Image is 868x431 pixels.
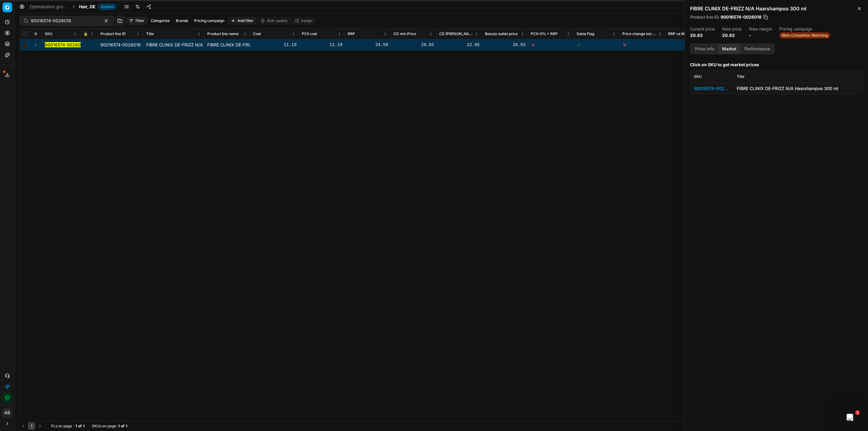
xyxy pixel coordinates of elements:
[302,31,317,36] span: PCII cost
[173,17,190,24] button: Brands
[302,42,342,48] div: 11.19
[228,17,256,24] button: Add filter
[3,408,12,417] span: AB
[30,4,69,10] a: Optimization groups
[32,30,39,38] button: Expand all
[79,4,117,10] span: Hair, DEApplied
[722,27,742,31] dt: New price
[393,31,416,36] span: CD min Price
[258,17,290,24] button: Bulk update
[291,17,315,24] button: Assign
[45,31,52,36] span: SKU
[32,41,39,48] button: Expand
[100,31,126,36] span: Product line ID
[737,85,859,92] div: FIBRE CLINIX DE-FRIZZ N/A Haarshampoo 300 ml
[749,27,772,31] dt: New margin
[690,15,719,19] span: Product line ID :
[690,27,715,31] dt: Current price
[485,31,518,36] span: Beauty outlet price
[20,422,44,430] nav: pagination
[843,410,857,425] iframe: Intercom live chat
[439,42,480,48] div: 22.05
[79,4,96,10] span: Hair, DE
[51,424,85,429] div: :
[253,42,297,48] div: 11.19
[694,74,702,79] span: SKU
[83,31,88,36] span: 🔒
[121,424,125,429] strong: of
[100,42,141,48] div: 90016574-0026018
[690,32,715,38] dd: 20.83
[192,17,227,24] button: Pricing campaign
[126,17,147,24] button: Filter
[740,45,774,53] button: Performance
[30,4,117,10] nav: breadcrumb
[690,5,863,12] h2: FIBRE CLINIX DE-FRIZZ N/A Haarshampoo 300 ml
[28,422,35,430] button: 1
[622,31,657,36] span: Price change too high
[75,424,77,429] strong: 1
[126,424,127,429] strong: 1
[36,422,44,430] button: Go to next page
[83,424,85,429] strong: 1
[779,27,830,31] dt: Pricing campaign
[78,424,82,429] strong: of
[146,31,154,36] span: Title
[439,31,474,36] span: CD [PERSON_NAME]
[779,32,830,38] span: Main Competitor Matching
[98,4,117,10] span: Applied
[718,45,740,53] button: Market
[722,32,742,38] dd: 20.83
[51,424,72,429] span: PLs on page
[45,42,85,47] mark: 90016574-0026018
[31,18,98,24] input: Search by SKU or title
[721,14,761,20] span: 90016574-0026018
[148,17,172,24] button: Categories
[668,31,693,36] span: RRP vs MinCD
[207,42,248,48] div: FIBRE CLINIX DE-FRIZZ N/A Haarshampoo 300 ml
[393,42,434,48] div: 20.83
[691,45,718,53] button: Price info
[92,424,117,429] span: SKUs on page :
[146,42,247,47] span: FIBRE CLINIX DE-FRIZZ N/A Haarshampoo 300 ml
[855,410,860,415] span: 1
[690,62,863,68] h3: Click on SKU to get market prices
[253,31,261,36] span: Cost
[668,42,709,48] div: 14.98
[531,31,558,36] span: PCII+5% > RRP
[348,31,355,36] span: RRP
[737,74,744,79] span: Title
[694,85,729,92] div: 90016574-0026018
[118,424,120,429] strong: 1
[207,31,239,36] span: Product line name
[577,31,594,36] span: Sales Flag
[2,408,12,418] button: AB
[485,42,526,48] div: 20.83
[20,422,27,430] button: Go to previous page
[749,32,772,38] dd: -
[45,42,85,48] button: 90016574-0026018
[348,42,388,48] div: 24.50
